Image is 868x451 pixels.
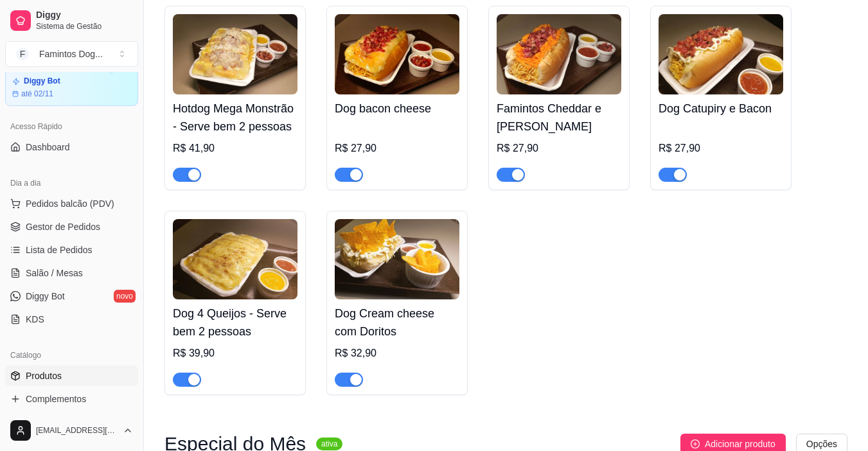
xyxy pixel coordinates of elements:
a: Lista de Pedidos [5,240,138,260]
article: até 02/11 [21,89,53,99]
div: R$ 27,90 [335,141,459,156]
div: R$ 27,90 [659,141,783,156]
div: Famintos Dog ... [39,48,103,60]
span: Gestor de Pedidos [26,220,100,233]
a: KDS [5,309,138,330]
h4: Hotdog Mega Monstrão - Serve bem 2 pessoas [173,100,297,136]
a: Complementos [5,389,138,409]
span: Salão / Mesas [26,267,83,279]
div: R$ 32,90 [335,346,459,361]
h4: Dog bacon cheese [335,100,459,118]
span: Diggy Bot [26,290,65,303]
h4: Dog Cream cheese com Doritos [335,305,459,340]
div: Acesso Rápido [5,116,138,137]
a: Produtos [5,366,138,386]
span: Dashboard [26,141,70,154]
h4: Dog Catupiry e Bacon [659,100,783,118]
span: KDS [26,313,44,326]
span: Opções [806,437,837,451]
span: Diggy [36,10,133,21]
div: R$ 39,90 [173,346,297,361]
span: Sistema de Gestão [36,21,133,31]
a: Dashboard [5,137,138,157]
div: Catálogo [5,345,138,366]
span: Adicionar produto [705,437,775,451]
img: product-image [173,219,297,299]
button: [EMAIL_ADDRESS][DOMAIN_NAME] [5,415,138,446]
a: Salão / Mesas [5,263,138,283]
div: R$ 41,90 [173,141,297,156]
div: R$ 27,90 [497,141,621,156]
a: Diggy Botaté 02/11 [5,69,138,106]
span: Lista de Pedidos [26,243,93,256]
a: Diggy Botnovo [5,286,138,306]
span: Produtos [26,369,62,382]
img: product-image [659,14,783,94]
span: plus-circle [691,439,700,448]
span: Pedidos balcão (PDV) [26,197,114,210]
img: product-image [497,14,621,94]
img: product-image [173,14,297,94]
img: product-image [335,14,459,94]
a: Gestor de Pedidos [5,217,138,237]
span: [EMAIL_ADDRESS][DOMAIN_NAME] [36,425,118,436]
a: DiggySistema de Gestão [5,5,138,36]
img: product-image [335,219,459,299]
span: F [16,48,29,60]
button: Select a team [5,41,138,67]
article: Diggy Bot [24,76,60,86]
div: Dia a dia [5,173,138,193]
sup: ativa [316,438,342,450]
button: Pedidos balcão (PDV) [5,193,138,214]
span: Complementos [26,393,86,405]
h4: Dog 4 Queijos - Serve bem 2 pessoas [173,305,297,340]
h4: Famintos Cheddar e [PERSON_NAME] [497,100,621,136]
